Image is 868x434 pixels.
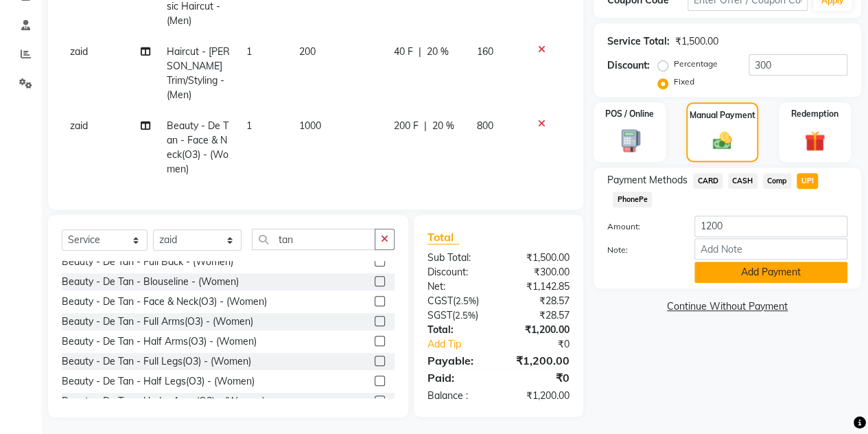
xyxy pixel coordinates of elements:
span: CASH [728,173,758,189]
span: | [418,45,421,59]
span: 1000 [299,119,321,132]
div: ₹1,200.00 [498,323,580,337]
div: Sub Total: [417,251,499,265]
a: Add Tip [417,337,512,352]
div: ₹0 [512,337,580,352]
div: Beauty - De Tan - Face & Neck(O3) - (Women) [62,295,267,309]
a: Continue Without Payment [596,299,858,314]
span: PhonePe [613,192,652,207]
div: Beauty - De Tan - Full Arms(O3) - (Women) [62,315,253,329]
span: Haircut - [PERSON_NAME] Trim/Styling - (Men) [167,45,230,101]
div: ₹1,500.00 [675,34,718,49]
div: Paid: [417,369,499,386]
div: Beauty - De Tan - Full Legs(O3) - (Women) [62,354,251,369]
input: Amount [694,216,847,237]
input: Add Note [694,238,847,260]
div: Payable: [417,352,499,369]
span: 20 % [432,119,454,133]
span: 200 F [393,119,418,133]
label: Redemption [791,108,838,120]
label: POS / Online [605,108,654,120]
label: Note: [597,244,684,256]
img: _cash.svg [707,130,738,152]
span: CGST [427,295,453,307]
div: Beauty - De Tan - Blouseline - (Women) [62,275,239,289]
input: Search or Scan [252,229,375,250]
span: Payment Methods [607,173,688,187]
span: 2.5% [455,310,476,321]
button: Add Payment [694,262,847,283]
div: Total: [417,323,499,337]
div: Service Total: [607,34,670,49]
label: Manual Payment [690,109,755,122]
span: 1 [246,119,252,132]
div: ₹300.00 [498,265,580,279]
div: Beauty - De Tan - Half Arms(O3) - (Women) [62,334,257,349]
div: Discount: [607,58,650,73]
label: Percentage [674,58,718,70]
span: Total [427,230,459,244]
img: _gift.svg [798,128,832,154]
div: ₹0 [498,369,580,386]
span: SGST [427,309,452,321]
span: UPI [797,173,818,189]
div: Balance : [417,389,499,403]
div: ( ) [417,294,499,308]
div: Beauty - De Tan - Full Back - (Women) [62,255,233,269]
div: Beauty - De Tan - Under Arms(O3) - (Women) [62,394,265,409]
span: CARD [693,173,723,189]
span: 200 [299,45,316,58]
div: ₹1,500.00 [498,251,580,265]
div: ₹1,200.00 [498,352,580,369]
span: 1 [246,45,252,58]
span: zaid [70,119,88,132]
div: ₹28.57 [498,294,580,308]
div: ₹1,142.85 [498,279,580,294]
span: 160 [476,45,493,58]
span: 800 [476,119,493,132]
div: ( ) [417,308,499,323]
span: 40 F [393,45,412,59]
div: Beauty - De Tan - Half Legs(O3) - (Women) [62,374,255,389]
span: | [423,119,426,133]
img: _pos-terminal.svg [613,128,646,153]
span: 20 % [426,45,448,59]
div: ₹28.57 [498,308,580,323]
span: 2.5% [456,295,476,306]
span: Comp [763,173,792,189]
label: Fixed [674,76,694,88]
label: Amount: [597,220,684,233]
div: ₹1,200.00 [498,389,580,403]
div: Net: [417,279,499,294]
span: zaid [70,45,88,58]
span: Beauty - De Tan - Face & Neck(O3) - (Women) [167,119,228,175]
div: Discount: [417,265,499,279]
